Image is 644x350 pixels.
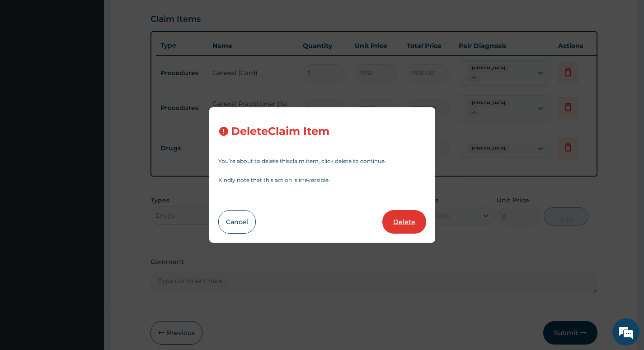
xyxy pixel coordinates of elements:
div: Chat with us now [47,51,152,62]
div: Minimize live chat window [148,5,170,26]
span: We're online! [52,114,125,206]
textarea: Type your message and hit 'Enter' [5,247,172,279]
p: Kindly note that this action is irreversible [218,177,426,183]
button: Cancel [218,210,256,234]
p: You’re about to delete this claim item , click delete to continue. [218,158,426,164]
img: d_794563401_company_1708531726252_794563401 [17,45,37,68]
h3: Delete Claim Item [231,125,329,138]
button: Delete [382,210,426,234]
